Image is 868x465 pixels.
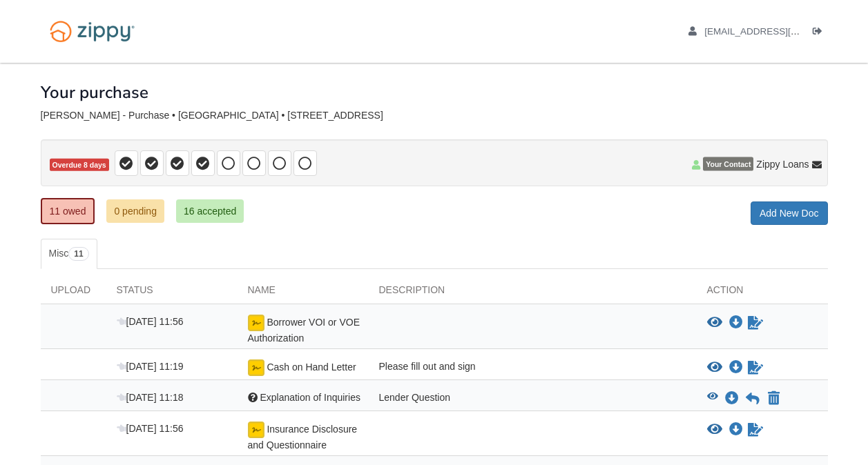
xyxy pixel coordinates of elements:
a: 11 owed [41,198,95,224]
a: Add New Doc [751,201,828,225]
a: Download Insurance Disclosure and Questionnaire [729,424,743,435]
a: Sign Form [746,359,764,376]
a: Download Borrower VOI or VOE Authorization [729,317,743,328]
button: View Borrower VOI or VOE Authorization [707,316,722,330]
span: [DATE] 11:56 [117,316,184,327]
span: [DATE] 11:19 [117,361,184,372]
span: Explanation of Inquiries [260,392,360,403]
span: Borrower VOI or VOE Authorization [248,317,360,344]
div: Description [369,283,697,304]
div: Please fill out and sign [369,359,697,376]
div: Upload [41,283,106,304]
img: Ready for you to esign [248,359,264,376]
a: Misc [41,239,97,269]
a: Sign Form [746,422,764,438]
span: [DATE] 11:56 [117,423,184,434]
div: Lender Question [369,390,697,407]
button: View Explanation of Inquiries [707,392,718,406]
span: Cash on Hand Letter [267,362,356,373]
a: Sign Form [746,315,764,331]
h1: Your purchase [41,83,148,101]
span: Insurance Disclosure and Questionnaire [248,424,358,451]
span: [DATE] 11:18 [117,392,184,403]
button: View Insurance Disclosure and Questionnaire [707,423,722,437]
div: Action [697,283,828,304]
span: Zippy Loans [756,157,809,171]
div: [PERSON_NAME] - Purchase • [GEOGRAPHIC_DATA] • [STREET_ADDRESS] [41,110,828,121]
button: Declare Explanation of Inquiries not applicable [766,390,781,407]
a: Log out [813,26,828,40]
span: 11 [68,247,88,261]
span: Your Contact [703,157,753,171]
a: Download Explanation of Inquiries [725,393,739,404]
a: 0 pending [106,199,164,223]
div: Name [238,283,369,304]
span: Overdue 8 days [50,159,109,172]
img: Logo [41,14,144,49]
a: 16 accepted [176,199,244,223]
button: View Cash on Hand Letter [707,361,722,375]
img: Ready for you to esign [248,422,264,438]
a: Download Cash on Hand Letter [729,362,743,373]
img: Ready for you to esign [248,315,264,331]
div: Status [106,283,238,304]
